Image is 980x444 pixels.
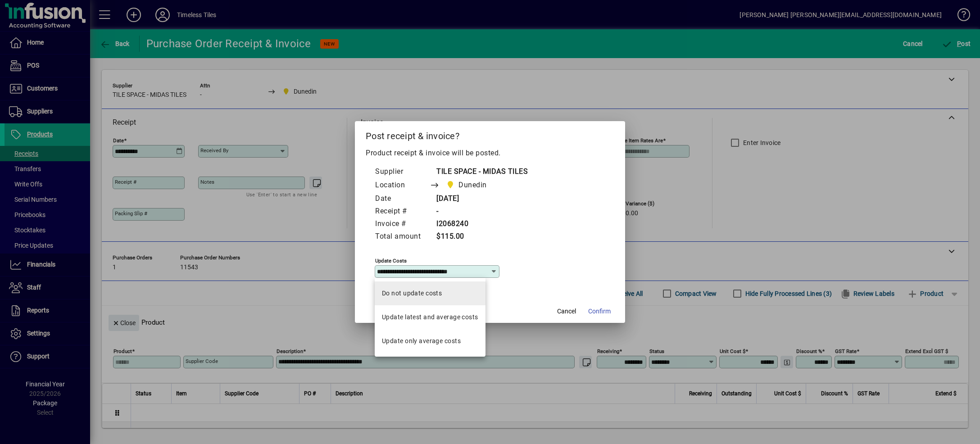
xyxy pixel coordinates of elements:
div: Update only average costs [382,336,461,346]
td: Location [375,178,430,193]
h2: Post receipt & invoice? [355,121,625,147]
td: Supplier [375,166,430,178]
td: I2068240 [430,218,528,231]
button: Confirm [585,303,614,319]
button: Cancel [552,303,581,319]
p: Product receipt & invoice will be posted. [366,148,614,159]
span: Cancel [557,307,576,316]
span: Dunedin [444,179,490,191]
td: - [430,205,528,218]
mat-option: Update only average costs [375,329,485,353]
span: Dunedin [458,180,487,190]
td: [DATE] [430,193,528,205]
td: Total amount [375,231,430,243]
span: Confirm [588,307,611,316]
td: $115.00 [430,231,528,243]
td: Receipt # [375,205,430,218]
div: Do not update costs [382,289,442,298]
td: Date [375,193,430,205]
mat-option: Update latest and average costs [375,305,485,329]
div: Update latest and average costs [382,313,478,322]
mat-label: Update costs [375,258,407,264]
mat-option: Do not update costs [375,281,485,305]
td: TILE SPACE - MIDAS TILES [430,166,528,178]
td: Invoice # [375,218,430,231]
